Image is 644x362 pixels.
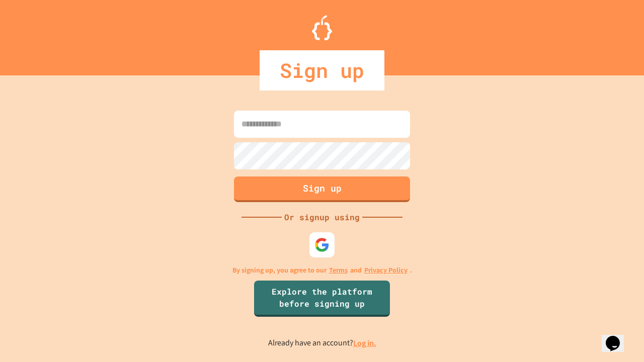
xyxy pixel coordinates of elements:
[268,337,376,349] p: Already have an account?
[314,237,330,252] img: google-icon.svg
[254,281,390,317] a: Explore the platform before signing up
[260,50,384,90] div: Sign up
[232,265,412,276] p: By signing up, you agree to our and .
[282,211,362,223] div: Or signup using
[312,15,332,40] img: Logo.svg
[329,265,348,276] a: Terms
[234,176,410,202] button: Sign up
[353,338,376,348] a: Log in.
[602,322,634,352] iframe: chat widget
[364,265,408,276] a: Privacy Policy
